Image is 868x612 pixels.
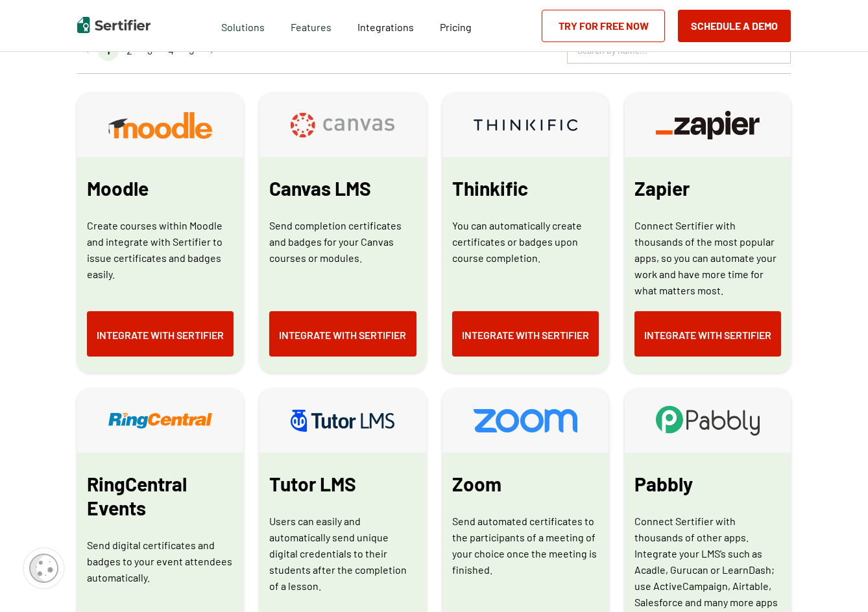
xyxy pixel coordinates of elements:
p: Create courses within Moodle and integrate with Sertifier to issue certificates and badges easily. [87,217,234,282]
p: Send completion certificates and badges for your Canvas courses or modules. [269,217,416,266]
img: Zapier-integration [656,111,760,139]
a: Pricing [440,18,472,34]
a: Integrations [357,18,414,34]
span: Zoom [452,472,501,496]
img: Pabbly-integration [656,406,760,435]
a: Integrate with Sertifier [634,311,781,357]
button: Schedule a Demo [678,10,791,42]
span: Pricing [440,21,472,33]
a: Try for Free Now [542,10,665,42]
img: Zoom-integration [474,409,577,432]
span: Integrations [357,21,414,33]
span: Canvas LMS [269,176,371,200]
iframe: Chat Widget [803,550,868,612]
img: Canvas LMS-integration [291,113,394,137]
a: Integrate with Sertifier [452,311,599,357]
img: Tutor LMS-integration [291,410,394,431]
span: Thinkific [452,176,528,200]
img: Cookie Popup Icon [29,554,58,583]
a: Integrate with Sertifier [269,311,416,357]
p: Connect Sertifier with thousands of the most popular apps, so you can automate your work and have... [634,217,781,298]
span: Features [291,18,332,34]
span: Tutor LMS [269,472,356,496]
p: Send automated certificates to the participants of a meeting of your choice once the meeting is f... [452,513,599,578]
img: Moodle-integration [108,112,212,139]
img: RingCentral Events-integration [108,413,212,429]
span: Pabbly [634,472,693,496]
span: Solutions [221,18,265,34]
p: Send digital certificates and badges to your event attendees automatically. [87,537,234,585]
img: Sertifier | Digital Credentialing Platform [77,17,151,33]
span: RingCentral Events [87,472,234,520]
a: Integrate with Sertifier [87,311,234,357]
img: Thinkific-integration [474,119,577,131]
span: Zapier [634,176,690,200]
p: Users can easily and automatically send unique digital credentials to their students after the co... [269,513,416,594]
p: You can automatically create certificates or badges upon course completion. [452,217,599,266]
span: Moodle [87,176,149,200]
